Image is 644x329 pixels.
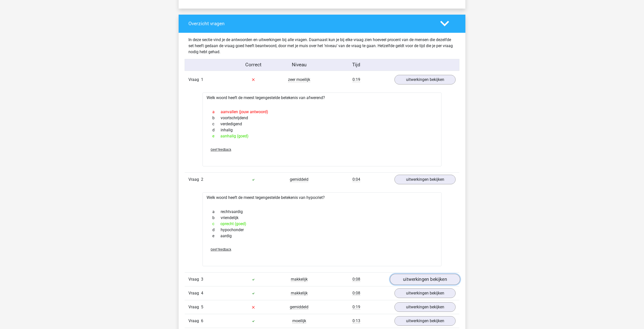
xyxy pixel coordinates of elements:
[188,21,433,26] h4: Overzicht vragen
[352,277,360,282] span: 0:08
[209,221,435,227] div: oprecht (goed)
[209,109,435,115] div: aanvallen (jouw antwoord)
[276,61,322,69] div: Niveau
[231,61,276,69] div: Correct
[291,277,308,282] span: makkelijk
[209,215,435,221] div: vriendelijk
[201,305,203,309] span: 5
[209,209,435,215] div: rechtvaardig
[201,277,203,282] span: 3
[212,121,220,127] span: c
[212,109,221,115] span: a
[212,115,221,121] span: b
[188,77,201,83] span: Vraag
[352,318,360,323] span: 0:13
[211,148,231,152] span: Geef feedback
[394,302,456,312] a: uitwerkingen bekijken
[352,77,360,82] span: 0:19
[212,233,220,239] span: e
[288,77,310,82] span: zeer moeilijk
[209,115,435,121] div: voortschrijdend
[352,291,360,296] span: 0:08
[188,176,201,183] span: Vraag
[209,233,435,239] div: aardig
[291,291,308,296] span: makkelijk
[203,192,441,266] div: Welk woord heeft de meest tegengestelde betekenis van hypocriet?
[201,177,203,182] span: 2
[209,121,435,127] div: verdedigend
[209,127,435,133] div: inhalig
[322,61,391,69] div: Tijd
[394,75,456,84] a: uitwerkingen bekijken
[188,304,201,310] span: Vraag
[188,290,201,296] span: Vraag
[188,276,201,282] span: Vraag
[292,318,306,323] span: moeilijk
[201,77,203,82] span: 1
[290,177,308,182] span: gemiddeld
[212,227,221,233] span: d
[209,133,435,139] div: aanhalig (goed)
[352,177,360,182] span: 0:04
[290,305,308,310] span: gemiddeld
[212,209,221,215] span: a
[390,274,460,285] a: uitwerkingen bekijken
[201,318,203,323] span: 6
[211,248,231,251] span: Geef feedback
[203,93,441,166] div: Welk woord heeft de meest tegengestelde betekenis van afwerend?
[352,305,360,310] span: 0:19
[188,318,201,324] span: Vraag
[394,316,456,326] a: uitwerkingen bekijken
[201,291,203,295] span: 4
[212,133,220,139] span: e
[209,227,435,233] div: hypochonder
[394,288,456,298] a: uitwerkingen bekijken
[185,37,459,55] div: In deze sectie vind je de antwoorden en uitwerkingen bij alle vragen. Daarnaast kun je bij elke v...
[212,215,221,221] span: b
[212,127,221,133] span: d
[212,221,220,227] span: c
[394,175,456,184] a: uitwerkingen bekijken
